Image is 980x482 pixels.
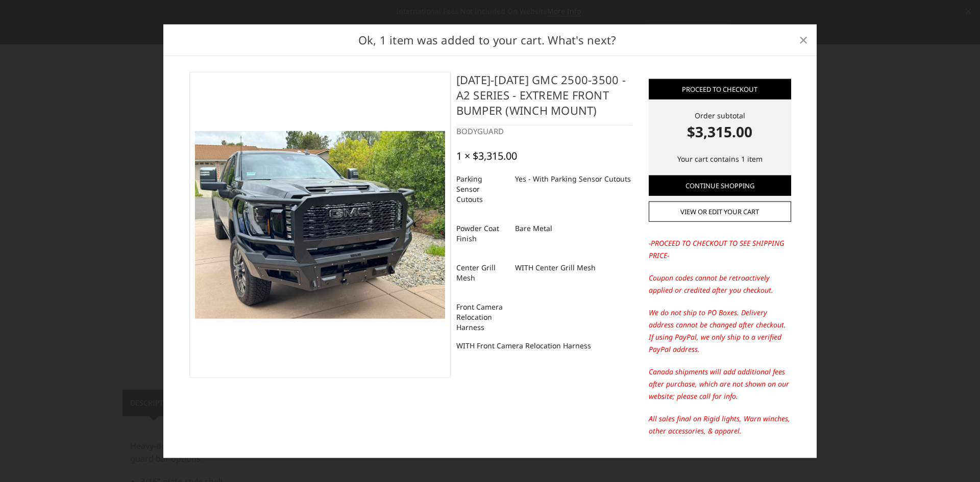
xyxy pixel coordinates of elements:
[649,121,791,142] strong: $3,315.00
[799,29,808,50] span: ×
[795,32,812,48] a: Close
[456,72,632,125] h4: [DATE]-[DATE] GMC 2500-3500 - A2 Series - Extreme Front Bumper (winch mount)
[649,110,791,142] div: Order subtotal
[456,125,632,137] div: BODYGUARD
[456,149,517,162] div: 1 × $3,315.00
[456,258,507,287] dt: Center Grill Mesh
[649,201,791,222] a: View or edit your cart
[649,153,791,165] p: Your cart contains 1 item
[195,131,445,318] img: 2024-2025 GMC 2500-3500 - A2 Series - Extreme Front Bumper (winch mount)
[649,79,791,99] a: Proceed to checkout
[515,219,552,237] dd: Bare Metal
[515,169,631,188] dd: Yes - With Parking Sensor Cutouts
[456,336,591,354] dd: WITH Front Camera Relocation Harness
[649,272,791,296] p: Coupon codes cannot be retroactively applied or credited after you checkout.
[456,219,507,247] dt: Powder Coat Finish
[515,258,596,276] dd: WITH Center Grill Mesh
[649,237,791,262] p: -PROCEED TO CHECKOUT TO SEE SHIPPING PRICE-
[649,413,791,437] p: All sales final on Rigid lights, Warn winches, other accessories, & apparel.
[180,31,795,48] h2: Ok, 1 item was added to your cart. What's next?
[456,169,507,208] dt: Parking Sensor Cutouts
[456,297,507,336] dt: Front Camera Relocation Harness
[649,366,791,402] p: Canada shipments will add additional fees after purchase, which are not shown on our website; ple...
[649,175,791,196] a: Continue Shopping
[649,307,791,356] p: We do not ship to PO Boxes. Delivery address cannot be changed after checkout. If using PayPal, w...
